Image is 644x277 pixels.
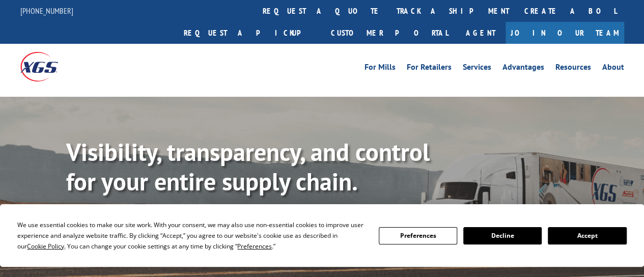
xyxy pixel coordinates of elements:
span: Preferences [237,242,272,251]
button: Decline [463,227,542,244]
a: Agent [456,22,506,44]
a: Advantages [502,63,544,74]
button: Preferences [379,227,457,244]
a: For Retailers [407,63,452,74]
a: Join Our Team [506,22,624,44]
b: Visibility, transparency, and control for your entire supply chain. [66,136,430,197]
a: Request a pickup [176,22,323,44]
a: [PHONE_NUMBER] [20,6,73,16]
a: Customer Portal [323,22,456,44]
a: About [602,63,624,74]
a: Services [463,63,491,74]
a: For Mills [365,63,396,74]
button: Accept [548,227,626,244]
span: Cookie Policy [27,242,64,251]
div: We use essential cookies to make our site work. With your consent, we may also use non-essential ... [17,219,366,252]
a: Resources [555,63,591,74]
